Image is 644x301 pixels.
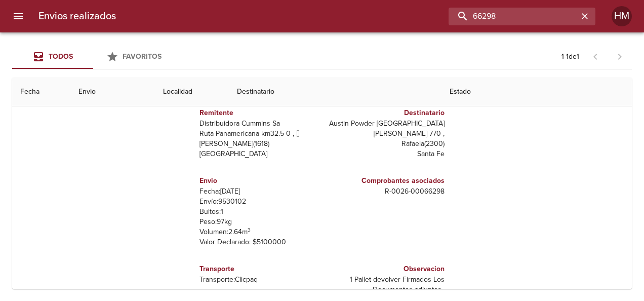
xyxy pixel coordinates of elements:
[229,78,442,106] th: Destinatario
[612,6,632,26] div: HM
[6,4,30,28] button: menu
[199,197,318,207] p: Envío: 9530102
[326,129,445,139] p: [PERSON_NAME] 770 ,
[199,264,318,275] h6: Transporte
[612,6,632,26] div: Abrir información de usuario
[38,8,116,24] h6: Envios realizados
[449,8,578,25] input: buscar
[199,107,318,119] h6: Remitente
[199,175,318,186] h6: Envio
[12,78,70,106] th: Fecha
[199,119,318,129] p: Distribuidora Cummins Sa
[199,275,318,285] p: Transporte: Clicpaq
[326,119,445,129] p: Austin Powder [GEOGRAPHIC_DATA]
[248,227,251,233] sup: 3
[326,149,445,159] p: Santa Fe
[199,129,318,139] p: Ruta Panamericana km32.5 0 ,  
[199,237,318,247] p: Valor Declarado: $ 5100000
[199,139,318,149] p: [PERSON_NAME] ( 1618 )
[326,264,445,275] h6: Observacion
[608,45,632,69] span: Pagina siguiente
[441,78,632,106] th: Estado
[199,186,318,197] p: Fecha: [DATE]
[199,217,318,227] p: Peso: 97 kg
[326,275,445,295] p: 1 Pallet devolver Firmados Los Documentos adjuntos..
[49,52,73,61] span: Todos
[326,139,445,149] p: Rafaela ( 2300 )
[155,78,229,106] th: Localidad
[561,52,579,62] p: 1 - 1 de 1
[326,186,445,197] p: R - 0026 - 00066298
[123,52,162,61] span: Favoritos
[199,227,318,237] p: Volumen: 2.64 m
[199,207,318,217] p: Bultos: 1
[12,45,174,69] div: Tabs Envios
[326,175,445,186] h6: Comprobantes asociados
[70,78,155,106] th: Envio
[199,149,318,159] p: [GEOGRAPHIC_DATA]
[326,107,445,119] h6: Destinatario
